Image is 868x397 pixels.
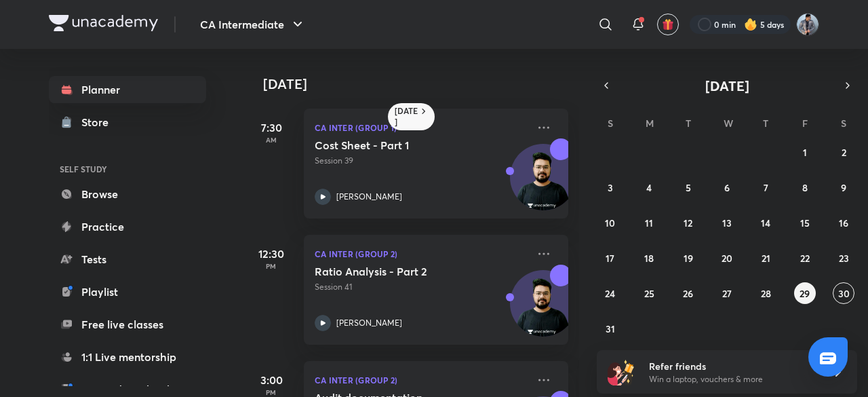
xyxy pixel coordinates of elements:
a: Store [49,109,206,136]
button: August 13, 2025 [716,212,738,233]
button: [DATE] [616,76,838,95]
a: Tests [49,246,206,273]
abbr: Monday [646,117,654,130]
a: Company Logo [49,15,158,35]
button: August 16, 2025 [833,212,854,233]
abbr: Wednesday [724,117,733,130]
abbr: Sunday [608,117,613,130]
a: Playlist [49,278,206,305]
abbr: August 20, 2025 [722,252,732,265]
h6: SELF STUDY [49,157,206,181]
abbr: August 25, 2025 [644,287,654,300]
img: Company Logo [49,15,158,31]
abbr: August 4, 2025 [646,181,652,194]
abbr: August 23, 2025 [839,252,849,265]
button: August 25, 2025 [638,282,660,304]
a: Browse [49,181,206,208]
abbr: August 12, 2025 [684,216,692,229]
a: Practice [49,213,206,240]
p: [PERSON_NAME] [336,317,402,329]
abbr: Thursday [763,117,768,130]
button: August 19, 2025 [677,247,699,269]
abbr: August 22, 2025 [800,252,810,265]
p: Session 39 [315,155,528,167]
img: avatar [662,18,674,31]
button: August 10, 2025 [599,212,621,233]
button: August 15, 2025 [794,212,816,233]
button: avatar [657,14,679,35]
button: August 27, 2025 [716,282,738,304]
abbr: August 6, 2025 [724,181,730,194]
button: August 18, 2025 [638,247,660,269]
p: PM [244,388,298,396]
abbr: August 17, 2025 [606,252,614,265]
abbr: August 8, 2025 [802,181,808,194]
img: Avatar [511,278,576,343]
button: August 5, 2025 [677,176,699,198]
button: August 4, 2025 [638,176,660,198]
abbr: August 2, 2025 [842,146,846,159]
abbr: August 16, 2025 [839,216,848,229]
button: August 22, 2025 [794,247,816,269]
abbr: August 13, 2025 [722,216,732,229]
abbr: August 29, 2025 [800,287,810,300]
button: August 23, 2025 [833,247,854,269]
button: August 30, 2025 [833,282,854,304]
p: CA Inter (Group 1) [315,119,528,136]
p: Win a laptop, vouchers & more [649,373,816,385]
button: August 29, 2025 [794,282,816,304]
p: [PERSON_NAME] [336,191,402,203]
abbr: August 7, 2025 [764,181,768,194]
button: CA Intermediate [192,11,314,38]
abbr: August 14, 2025 [761,216,770,229]
a: Free live classes [49,311,206,338]
abbr: August 31, 2025 [606,322,615,335]
h4: [DATE] [263,76,582,92]
abbr: August 27, 2025 [722,287,732,300]
h6: Refer friends [649,359,816,373]
img: streak [744,18,757,31]
img: Avatar [511,151,576,216]
button: August 6, 2025 [716,176,738,198]
p: CA Inter (Group 2) [315,372,528,388]
h5: 7:30 [244,119,298,136]
a: 1:1 Live mentorship [49,343,206,371]
abbr: August 5, 2025 [686,181,691,194]
button: August 20, 2025 [716,247,738,269]
abbr: August 9, 2025 [841,181,846,194]
abbr: August 18, 2025 [644,252,654,265]
h5: 3:00 [244,372,298,388]
div: Store [81,114,117,130]
abbr: August 24, 2025 [605,287,615,300]
abbr: August 19, 2025 [684,252,693,265]
button: August 1, 2025 [794,141,816,163]
p: Session 41 [315,281,528,293]
span: [DATE] [705,77,749,95]
button: August 9, 2025 [833,176,854,198]
abbr: August 3, 2025 [608,181,613,194]
abbr: August 21, 2025 [762,252,770,265]
abbr: August 15, 2025 [800,216,810,229]
button: August 28, 2025 [755,282,776,304]
button: August 12, 2025 [677,212,699,233]
img: Manthan Hasija [796,13,819,36]
button: August 17, 2025 [599,247,621,269]
abbr: Tuesday [686,117,691,130]
button: August 14, 2025 [755,212,776,233]
button: August 2, 2025 [833,141,854,163]
button: August 3, 2025 [599,176,621,198]
abbr: August 26, 2025 [683,287,693,300]
abbr: August 28, 2025 [761,287,771,300]
abbr: August 11, 2025 [645,216,653,229]
abbr: August 10, 2025 [605,216,615,229]
button: August 11, 2025 [638,212,660,233]
abbr: Friday [802,117,808,130]
button: August 26, 2025 [677,282,699,304]
h6: [DATE] [395,106,418,128]
p: CA Inter (Group 2) [315,246,528,262]
button: August 7, 2025 [755,176,776,198]
a: Planner [49,76,206,103]
p: PM [244,262,298,270]
p: AM [244,136,298,144]
abbr: August 30, 2025 [838,287,850,300]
